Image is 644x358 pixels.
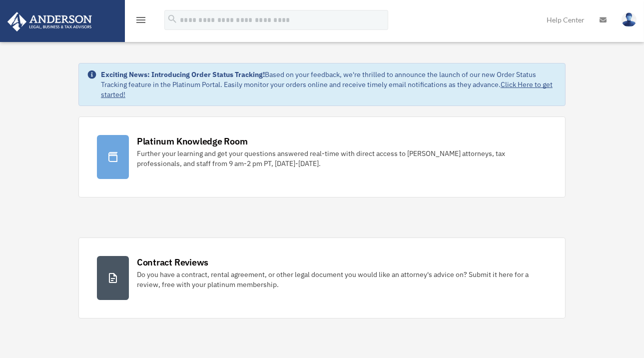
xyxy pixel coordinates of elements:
img: Anderson Advisors Platinum Portal [4,12,95,31]
a: Platinum Knowledge Room Further your learning and get your questions answered real-time with dire... [78,116,566,197]
img: User Pic [622,12,637,27]
a: menu [135,17,147,26]
strong: Exciting News: Introducing Order Status Tracking! [101,70,265,79]
div: Based on your feedback, we're thrilled to announce the launch of our new Order Status Tracking fe... [101,69,557,99]
a: Contract Reviews Do you have a contract, rental agreement, or other legal document you would like... [78,237,566,318]
a: Click Here to get started! [101,80,553,99]
i: menu [135,14,147,26]
i: search [167,13,178,24]
div: Do you have a contract, rental agreement, or other legal document you would like an attorney's ad... [137,269,547,289]
div: Contract Reviews [137,256,208,268]
div: Further your learning and get your questions answered real-time with direct access to [PERSON_NAM... [137,148,547,168]
div: Platinum Knowledge Room [137,135,248,147]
